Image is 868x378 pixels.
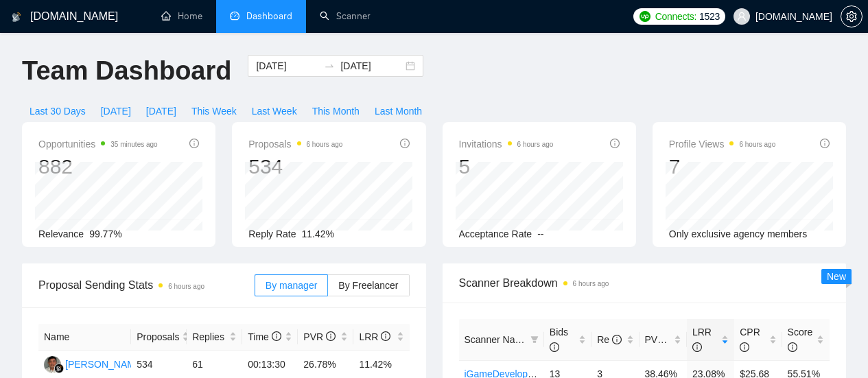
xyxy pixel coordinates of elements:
span: Scanner Name [465,334,528,345]
span: Re [597,334,622,345]
span: dashboard [230,11,239,21]
span: Invitations [459,136,554,152]
a: homeHome [161,10,202,22]
span: This Month [312,104,360,119]
span: info-circle [272,331,281,341]
span: info-circle [820,139,830,148]
span: to [324,60,335,71]
span: 99.77% [89,228,121,239]
span: info-circle [400,139,410,148]
time: 6 hours ago [573,280,609,287]
button: This Month [305,100,367,122]
span: [DATE] [101,104,131,119]
iframe: Intercom live chat [821,331,854,364]
span: Score [788,327,813,353]
span: Reply Rate [248,228,296,239]
span: Last Month [375,104,422,119]
button: Last Month [367,100,430,122]
button: Last 30 Days [22,100,93,122]
span: Replies [192,329,226,344]
span: Only exclusive agency members [669,228,808,239]
img: SH [44,356,61,373]
span: info-circle [667,335,677,344]
div: [PERSON_NAME] [65,357,144,372]
time: 6 hours ago [168,283,204,290]
img: upwork-logo.png [640,11,650,22]
span: This Week [191,104,237,119]
span: Relevance [38,228,84,239]
span: -- [537,228,543,239]
button: setting [841,5,863,27]
input: Start date [256,58,318,73]
span: Dashboard [246,10,292,22]
input: End date [340,58,403,73]
span: Acceptance Rate [459,228,532,239]
button: Last Week [244,100,305,122]
div: 5 [459,154,554,180]
span: Proposals [248,136,342,152]
button: This Week [184,100,244,122]
a: searchScanner [320,10,371,22]
span: Proposal Sending Stats [38,276,255,294]
time: 35 minutes ago [110,141,157,148]
span: [DATE] [146,104,176,119]
span: info-circle [189,139,199,148]
span: Connects: [655,9,696,24]
button: [DATE] [93,100,139,122]
span: By manager [266,280,317,291]
time: 6 hours ago [307,141,343,148]
span: Proposals [137,329,179,344]
span: info-circle [326,331,336,341]
span: CPR [740,327,760,353]
span: info-circle [381,331,390,341]
span: info-circle [612,335,622,344]
time: 6 hours ago [739,141,775,148]
button: [DATE] [139,100,184,122]
div: 534 [248,154,342,180]
span: Bids [550,327,568,353]
span: Last Week [252,104,297,119]
span: 11.42% [302,228,334,239]
span: Last 30 Days [30,104,86,119]
h1: Team Dashboard [22,55,231,87]
span: filter [528,329,541,350]
th: Replies [187,324,242,351]
span: info-circle [740,342,749,352]
a: SH[PERSON_NAME] [44,358,144,369]
a: setting [841,11,863,22]
img: gigradar-bm.png [54,364,64,373]
span: PVR [645,334,677,345]
span: By Freelancer [338,280,398,291]
span: user [737,12,747,21]
span: Scanner Breakdown [459,274,830,292]
img: logo [12,6,21,28]
span: New [827,271,846,282]
th: Proposals [131,324,187,351]
span: 1523 [699,9,720,24]
span: Time [248,331,281,342]
span: info-circle [610,139,620,148]
span: LRR [359,331,390,342]
div: 7 [669,154,776,180]
span: info-circle [788,342,797,352]
time: 6 hours ago [517,141,554,148]
span: LRR [692,327,712,353]
div: 882 [38,154,158,180]
span: PVR [303,331,336,342]
span: Profile Views [669,136,776,152]
th: Name [38,324,131,351]
span: info-circle [550,342,559,352]
span: info-circle [692,342,702,352]
span: setting [841,11,862,22]
span: Opportunities [38,136,158,152]
span: swap-right [324,60,335,71]
span: filter [530,335,539,344]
